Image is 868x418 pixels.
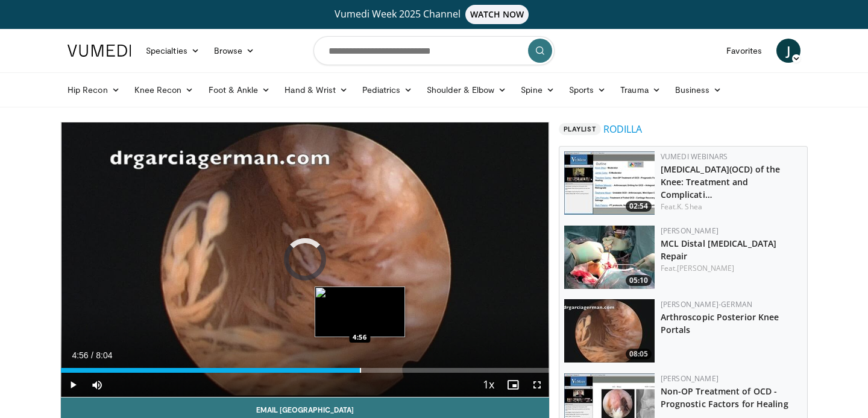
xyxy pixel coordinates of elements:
img: 5cf5c636-3fe3-4e59-8615-d8aa284583d8.150x105_q85_crop-smart_upscale.jpg [564,151,655,215]
button: Enable picture-in-picture mode [501,373,525,397]
button: Playback Rate [477,373,501,397]
a: Spine [514,78,561,102]
span: Playlist [559,123,601,135]
img: 06234ec1-9449-4fdc-a1ec-369a50591d94.150x105_q85_crop-smart_upscale.jpg [564,299,655,363]
span: 08:05 [626,349,652,359]
span: 05:10 [626,275,652,286]
a: Browse [207,39,262,63]
img: VuMedi Logo [68,45,131,57]
a: VuMedi Webinars [661,151,728,162]
span: WATCH NOW [465,5,529,24]
video-js: Video Player [61,122,549,397]
a: K. Shea [677,201,702,212]
a: Shoulder & Elbow [420,78,514,102]
a: Hip Recon [60,78,127,102]
a: [PERSON_NAME] [661,226,719,236]
a: Knee Recon [127,78,201,102]
span: 8:04 [96,350,112,360]
img: 32fd7964-6d39-4a7e-9c56-fb86781950f0.150x105_q85_crop-smart_upscale.jpg [564,226,655,289]
button: Mute [85,373,109,397]
a: 05:10 [564,226,655,289]
a: Arthroscopic Posterior Knee Portals [661,311,779,335]
span: 4:56 [72,350,88,360]
div: Progress Bar [61,368,549,373]
button: Fullscreen [525,373,549,397]
a: [PERSON_NAME] [661,373,719,384]
div: Feat. [661,263,802,274]
a: Favorites [719,39,769,63]
a: Non-OP Treatment of OCD - Prognostic Factors for Healing [661,385,788,410]
img: image.jpeg [315,287,405,337]
a: 02:54 [564,151,655,215]
a: RODILLA [603,122,642,136]
a: Pediatrics [355,78,420,102]
a: [PERSON_NAME] [677,263,734,273]
a: Sports [562,78,614,102]
span: 02:54 [626,201,652,212]
a: 08:05 [564,299,655,363]
a: Trauma [613,78,668,102]
input: Search topics, interventions [313,36,555,65]
a: Hand & Wrist [277,78,355,102]
a: Vumedi Week 2025 ChannelWATCH NOW [69,5,799,24]
a: [MEDICAL_DATA](OCD) of the Knee: Treatment and Complicati… [661,163,781,200]
a: Specialties [139,39,207,63]
a: J [776,39,800,63]
a: Business [668,78,729,102]
div: Feat. [661,201,802,212]
a: MCL Distal [MEDICAL_DATA] Repair [661,238,777,262]
span: / [91,350,93,360]
button: Play [61,373,85,397]
a: Foot & Ankle [201,78,278,102]
a: [PERSON_NAME]-German [661,299,752,309]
